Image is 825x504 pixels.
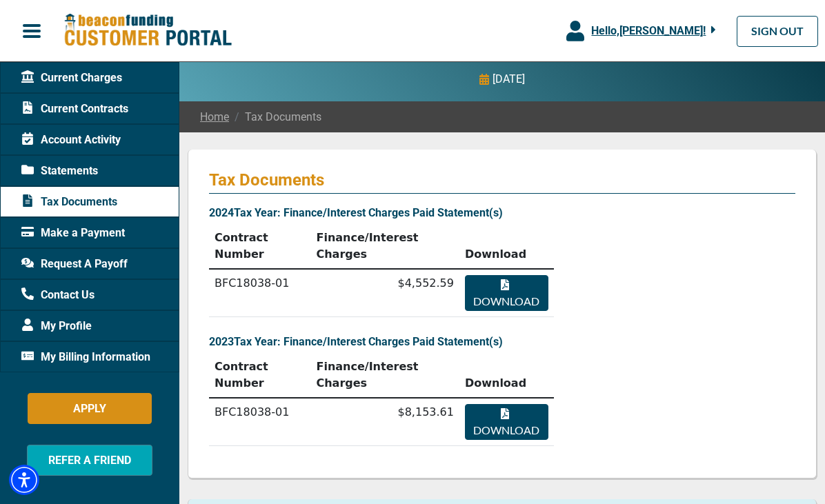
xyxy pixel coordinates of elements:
span: Account Activity [21,132,121,148]
td: $4,552.59 [310,269,459,317]
span: Tax Documents [229,109,321,125]
span: Statements [21,163,98,179]
td: BFC18038-01 [209,398,310,446]
button: REFER A FRIEND [27,445,152,476]
button: APPLY [28,393,152,424]
th: Download [459,224,554,269]
th: Contract Number [209,224,310,269]
th: Contract Number [209,353,310,398]
p: 2024 Tax Year: Finance/Interest Charges Paid Statement(s) [209,205,795,221]
button: Download [465,404,548,440]
td: $8,153.61 [310,398,459,446]
a: SIGN OUT [737,16,818,47]
td: BFC18038-01 [209,269,310,317]
span: My Billing Information [21,349,150,365]
th: Finance/Interest Charges [310,224,459,269]
span: Hello, [PERSON_NAME] ! [591,24,706,37]
span: Tax Documents [21,194,117,210]
p: Tax Documents [209,170,795,190]
span: Contact Us [21,287,95,303]
div: Accessibility Menu [9,465,39,495]
span: My Profile [21,318,92,334]
th: Download [459,353,554,398]
img: Beacon Funding Customer Portal Logo [63,13,232,48]
span: Request A Payoff [21,256,128,272]
p: 2023 Tax Year: Finance/Interest Charges Paid Statement(s) [209,334,795,350]
span: Current Charges [21,70,122,86]
p: [DATE] [493,71,525,88]
a: Home [200,109,229,125]
span: Current Contracts [21,101,128,117]
span: Make a Payment [21,225,125,241]
th: Finance/Interest Charges [310,353,459,398]
button: Download [465,275,548,311]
